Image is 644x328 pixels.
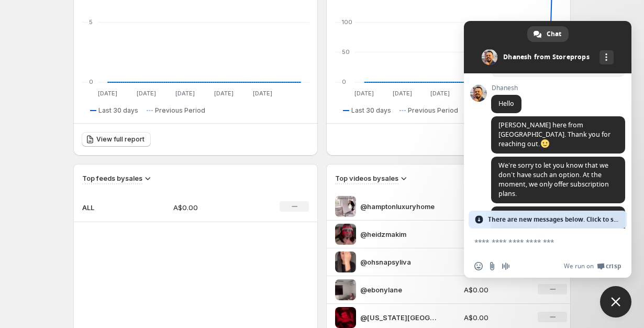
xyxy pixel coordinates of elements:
[360,257,439,267] p: @ohsnapsyliva
[335,224,356,245] img: @heidzmakim
[488,211,621,228] span: There are new messages below. Click to see.
[606,262,621,270] span: Crisp
[82,132,151,147] a: View full report
[98,90,117,97] text: [DATE]
[82,202,135,213] p: ALL
[488,262,496,270] span: Send a file
[351,106,391,115] span: Last 30 days
[360,229,439,239] p: @heidzmakim
[354,90,374,97] text: [DATE]
[527,26,569,42] div: Chat
[599,50,614,64] div: More channels
[253,90,272,97] text: [DATE]
[491,84,521,92] span: Dhanesh
[360,201,439,212] p: @hamptonluxuryhome
[342,18,352,26] text: 100
[360,312,439,323] p: @[US_STATE][GEOGRAPHIC_DATA]bu
[464,312,526,323] p: A$0.00
[98,106,138,115] span: Last 30 days
[360,285,439,295] p: @ebonylane
[335,196,356,217] img: @hamptonluxuryhome
[342,78,346,85] text: 0
[474,237,598,247] textarea: Compose your message...
[96,135,145,144] span: View full report
[564,262,621,270] a: We run onCrisp
[89,18,93,26] text: 5
[335,279,356,300] img: @ebonylane
[335,173,398,183] h3: Top videos by sales
[547,26,561,42] span: Chat
[498,99,514,108] span: Hello
[564,262,594,270] span: We run on
[474,262,483,270] span: Insert an emoji
[342,48,350,56] text: 50
[173,202,248,213] p: A$0.00
[502,262,510,270] span: Audio message
[408,106,458,115] span: Previous Period
[89,78,93,85] text: 0
[498,121,610,148] span: [PERSON_NAME] here from [GEOGRAPHIC_DATA]. Thank you for reaching out.
[155,106,205,115] span: Previous Period
[393,90,412,97] text: [DATE]
[175,90,195,97] text: [DATE]
[214,90,234,97] text: [DATE]
[464,285,526,295] p: A$0.00
[137,90,156,97] text: [DATE]
[600,286,631,318] div: Close chat
[335,307,356,328] img: @georgia.bu
[498,161,609,198] span: We’re sorry to let you know that we don’t have such an option. At the moment, we only offer subsc...
[430,90,450,97] text: [DATE]
[82,173,142,183] h3: Top feeds by sales
[335,252,356,272] img: @ohsnapsyliva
